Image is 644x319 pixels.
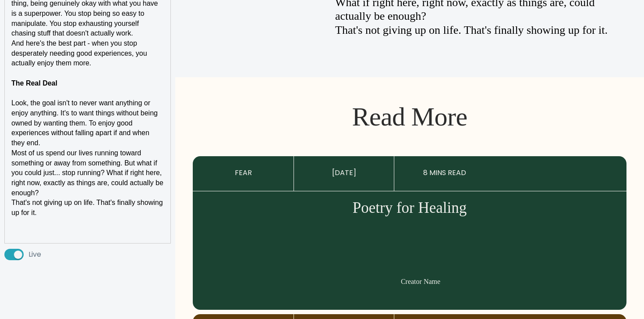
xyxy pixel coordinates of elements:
[11,39,149,67] span: And here's the best part - when you stop desperately needing good experiences, you actually enjoy...
[294,168,394,178] p: [DATE]
[193,168,294,178] p: FEAR
[401,276,440,287] p: Creator Name
[11,79,57,87] strong: The Real Deal
[394,168,495,178] p: 8 MINS READ
[11,199,165,216] span: That's not giving up on life. That's finally showing up for it.
[11,99,159,147] span: Look, the goal isn't to never want anything or enjoy anything. It's to want things without being ...
[24,249,41,260] span: Live
[11,149,165,197] span: Most of us spend our lives running toward something or away from something. But what if you could...
[175,90,644,130] p: Read More
[335,24,608,36] span: That's not giving up on life. That's finally showing up for it.
[353,200,467,215] p: Poetry for Healing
